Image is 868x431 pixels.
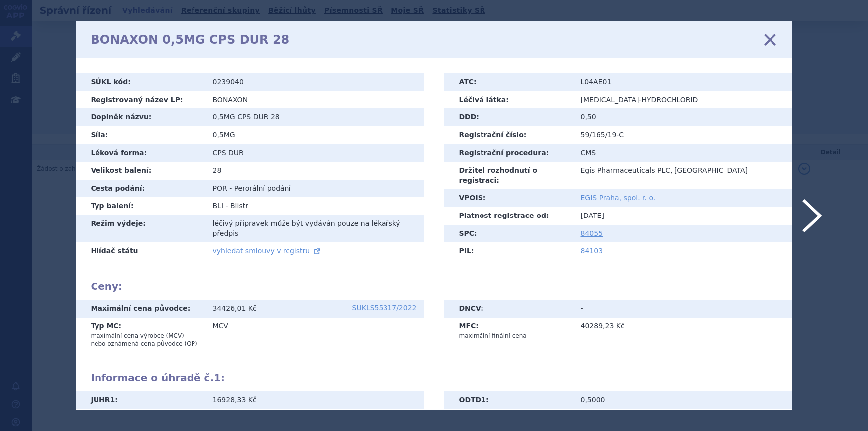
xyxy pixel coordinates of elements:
[581,229,603,237] a: 84055
[229,184,232,192] span: -
[444,126,574,144] th: Registrační číslo:
[205,391,424,409] td: 16928,33 Kč
[76,215,205,242] th: Režim výdeje:
[574,91,792,109] td: [MEDICAL_DATA]-HYDROCHLORID
[574,73,792,91] td: L04AE01
[444,91,574,109] th: Léčivá látka:
[574,300,792,318] td: -
[76,318,205,352] th: Typ MC:
[459,332,566,340] p: maximální finální cena
[574,162,792,189] td: Egis Pharmaceuticals PLC, [GEOGRAPHIC_DATA]
[581,247,603,255] a: 84103
[205,215,424,242] td: léčivý přípravek může být vydáván pouze na lékařský předpis
[76,91,205,109] th: Registrovaný název LP:
[444,207,574,225] th: Platnost registrace od:
[76,180,205,198] th: Cesta podání:
[444,225,574,243] th: SPC:
[205,144,424,162] td: CPS DUR
[110,396,115,404] span: 1
[76,242,205,260] th: Hlídač státu
[205,318,424,352] td: MCV
[91,372,777,384] h2: Informace o úhradě č. :
[205,126,424,144] td: 0,5MG
[91,332,198,348] p: maximální cena výrobce (MCV) nebo oznámená cena původce (OP)
[213,247,310,255] span: vyhledat smlouvy v registru
[213,304,257,312] span: 34426,01 Kč
[76,144,205,162] th: Léková forma:
[76,391,205,409] th: JUHR :
[574,108,792,126] td: 0,50
[76,73,205,91] th: SÚKL kód:
[205,73,424,91] td: 0239040
[574,409,792,427] td: 28,0000
[226,202,228,210] span: -
[444,162,574,189] th: Držitel rozhodnutí o registraci:
[76,300,205,318] th: Maximální cena původce:
[76,197,205,215] th: Typ balení:
[234,184,291,192] span: Perorální podání
[76,108,205,126] th: Doplněk názvu:
[444,73,574,91] th: ATC:
[481,396,486,404] span: 1
[574,144,792,162] td: CMS
[76,409,205,427] th: UHR :
[444,108,574,126] th: DDD:
[214,372,221,384] span: 1
[213,184,227,192] span: POR
[76,162,205,180] th: Velikost balení:
[574,207,792,225] td: [DATE]
[205,108,424,126] td: 0,5MG CPS DUR 28
[205,91,424,109] td: BONAXON
[91,33,289,47] h1: BONAXON 0,5MG CPS DUR 28
[230,202,248,210] span: Blistr
[574,391,792,409] td: 0,5000
[444,318,574,344] th: MFC:
[213,202,224,210] span: BLI
[444,242,574,260] th: PIL:
[574,126,792,144] td: 59/165/19-C
[444,189,574,207] th: VPOIS:
[352,304,417,311] a: SUKLS55317/2022
[91,280,777,292] h2: Ceny:
[444,409,574,427] th: ODTDBAL :
[574,318,792,344] td: 40289,23 Kč
[763,32,777,47] a: zavřít
[205,162,424,180] td: 28
[444,144,574,162] th: Registrační procedura:
[444,391,574,409] th: ODTD :
[213,247,322,255] a: vyhledat smlouvy v registru
[444,300,574,318] th: DNCV:
[581,194,656,202] a: EGIS Praha, spol. r. o.
[76,126,205,144] th: Síla:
